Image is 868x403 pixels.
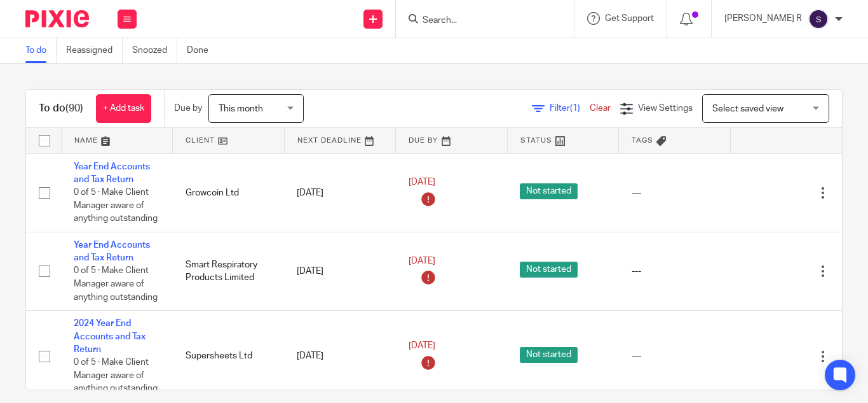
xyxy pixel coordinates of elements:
span: 0 of 5 · Make Client Manager aware of anything outstanding [74,188,158,223]
span: 0 of 5 · Make Client Manager aware of anything outstanding [74,358,158,393]
span: Tags [632,137,653,144]
input: Search [421,15,536,27]
td: [DATE] [284,153,396,232]
span: (1) [570,104,580,113]
a: 2024 Year End Accounts and Tax Return [74,319,146,354]
img: svg%3E [808,9,829,29]
span: Get Support [605,14,654,23]
a: Clear [590,104,611,113]
span: Select saved view [712,104,783,113]
span: [DATE] [409,341,435,350]
span: Filter [550,104,590,113]
td: Growcoin Ltd [173,153,285,232]
span: 0 of 5 · Make Client Manager aware of anything outstanding [74,267,158,302]
span: View Settings [638,104,693,113]
p: Due by [174,102,202,115]
td: [DATE] [284,311,396,402]
a: Year End Accounts and Tax Return [74,162,150,184]
div: --- [632,350,718,362]
span: This month [219,104,263,113]
span: (90) [65,103,83,113]
td: Smart Respiratory Products Limited [173,232,285,310]
a: Done [187,38,218,63]
span: [DATE] [409,178,435,187]
td: Supersheets Ltd [173,311,285,402]
a: Reassigned [66,38,123,63]
span: Not started [520,347,578,363]
td: [DATE] [284,232,396,310]
a: Year End Accounts and Tax Return [74,241,150,262]
img: Pixie [25,10,89,27]
span: Not started [520,262,578,278]
h1: To do [39,102,83,115]
a: To do [25,38,57,63]
a: + Add task [96,94,151,123]
span: [DATE] [409,257,435,265]
span: Not started [520,183,578,199]
div: --- [632,187,718,199]
a: Snoozed [132,38,177,63]
p: [PERSON_NAME] R [724,12,802,25]
div: --- [632,265,718,278]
